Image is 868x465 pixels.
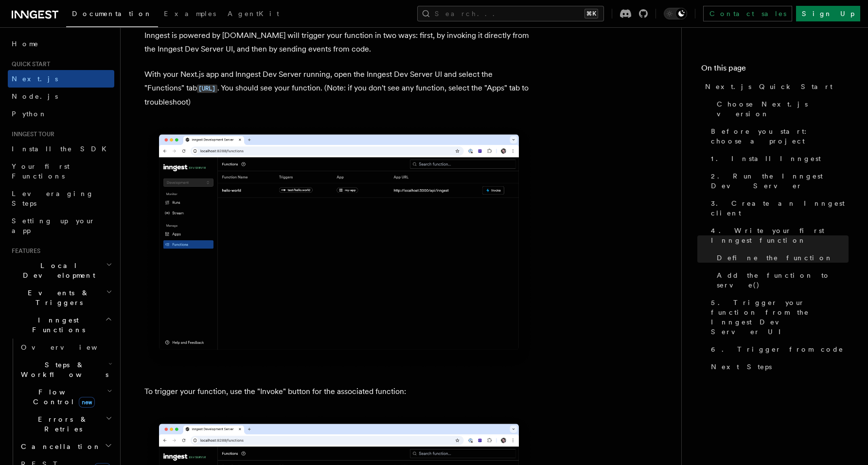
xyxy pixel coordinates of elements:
span: Features [8,247,40,255]
a: 6. Trigger from code [707,340,849,358]
h4: On this page [701,62,849,78]
a: Define the function [713,249,849,267]
button: Errors & Retries [17,411,114,438]
a: 3. Create an Inngest client [707,195,849,222]
span: Setting up your app [12,217,95,234]
a: 5. Trigger your function from the Inngest Dev Server UI [707,294,849,340]
a: Choose Next.js version [713,95,849,123]
span: Local Development [8,261,106,280]
a: Leveraging Steps [8,185,114,212]
a: AgentKit [222,3,285,26]
span: Next Steps [711,362,772,372]
a: Contact sales [703,6,792,21]
code: [URL] [197,85,217,93]
a: Home [8,35,114,53]
button: Cancellation [17,438,114,455]
span: 4. Write your first Inngest function [711,226,849,245]
span: 5. Trigger your function from the Inngest Dev Server UI [711,298,849,337]
span: Define the function [717,253,833,263]
a: Your first Functions [8,158,114,185]
a: Python [8,105,114,123]
span: new [79,397,95,408]
a: Install the SDK [8,140,114,158]
p: To trigger your function, use the "Invoke" button for the associated function: [144,385,533,398]
p: With your Next.js app and Inngest Dev Server running, open the Inngest Dev Server UI and select t... [144,68,533,109]
span: Add the function to serve() [717,270,849,290]
a: Next Steps [707,358,849,376]
a: Next.js [8,70,114,88]
span: Cancellation [17,442,101,451]
a: Next.js Quick Start [701,78,849,95]
button: Flow Controlnew [17,383,114,411]
a: Sign Up [796,6,860,21]
span: Python [12,110,47,118]
a: Documentation [66,3,158,27]
span: 2. Run the Inngest Dev Server [711,171,849,191]
button: Steps & Workflows [17,356,114,383]
span: Errors & Retries [17,414,106,434]
span: Before you start: choose a project [711,126,849,146]
button: Inngest Functions [8,311,114,339]
a: 1. Install Inngest [707,150,849,167]
span: Next.js [12,75,58,83]
button: Search...⌘K [417,6,604,21]
span: 1. Install Inngest [711,154,821,163]
span: Events & Triggers [8,288,106,307]
span: Install the SDK [12,145,112,153]
span: Node.js [12,92,58,100]
img: Inngest Dev Server web interface's functions tab with functions listed [144,125,533,369]
span: Home [12,39,39,49]
span: Choose Next.js version [717,99,849,119]
span: Flow Control [17,387,107,407]
a: Before you start: choose a project [707,123,849,150]
p: Inngest is powered by [DOMAIN_NAME] will trigger your function in two ways: first, by invoking it... [144,29,533,56]
span: Inngest tour [8,130,54,138]
span: 6. Trigger from code [711,344,844,354]
button: Local Development [8,257,114,284]
span: Steps & Workflows [17,360,108,379]
span: Documentation [72,10,152,18]
a: Add the function to serve() [713,267,849,294]
a: Overview [17,339,114,356]
button: Events & Triggers [8,284,114,311]
a: [URL] [197,83,217,92]
span: Leveraging Steps [12,190,94,207]
a: Setting up your app [8,212,114,239]
kbd: ⌘K [585,9,598,18]
a: 2. Run the Inngest Dev Server [707,167,849,195]
span: Inngest Functions [8,315,105,335]
span: Your first Functions [12,162,70,180]
a: Examples [158,3,222,26]
a: 4. Write your first Inngest function [707,222,849,249]
span: Quick start [8,60,50,68]
span: 3. Create an Inngest client [711,198,849,218]
span: Examples [164,10,216,18]
span: AgentKit [228,10,279,18]
span: Overview [21,343,121,351]
a: Node.js [8,88,114,105]
span: Next.js Quick Start [705,82,833,91]
button: Toggle dark mode [664,8,687,19]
